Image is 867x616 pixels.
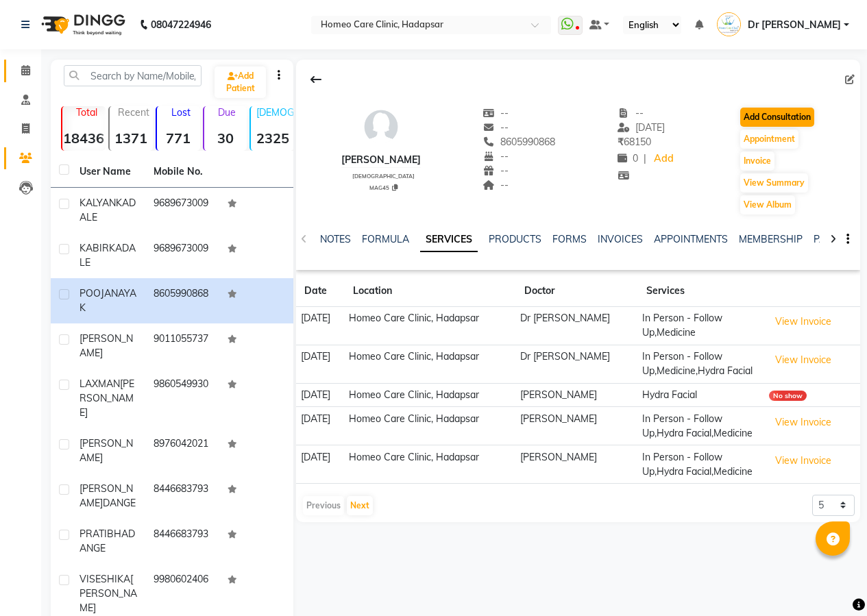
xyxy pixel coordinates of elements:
span: -- [483,164,509,177]
button: View Invoice [769,412,838,433]
td: 8976042021 [145,428,219,473]
b: 08047224946 [151,5,211,44]
span: -- [483,150,509,162]
span: Dr [PERSON_NAME] [748,18,841,32]
p: [DEMOGRAPHIC_DATA] [256,106,294,119]
img: Dr Pooja Doshi [717,12,741,36]
td: In Person - Follow Up,Hydra Facial,Medicine [638,407,765,445]
td: [DATE] [296,407,344,445]
td: [PERSON_NAME] [516,407,638,445]
strong: 1371 [110,130,153,147]
strong: 771 [157,130,200,147]
th: Services [638,275,765,307]
td: [DATE] [296,445,344,484]
button: View Invoice [769,349,838,371]
button: Invoice [740,151,774,171]
td: [DATE] [296,383,344,407]
td: [DATE] [296,307,344,345]
a: FORMS [552,233,587,245]
span: LAXMAN [80,378,120,390]
span: [PERSON_NAME] [80,482,133,509]
p: Recent [115,106,153,119]
td: Homeo Care Clinic, Hadapsar [345,407,516,445]
td: Homeo Care Clinic, Hadapsar [345,345,516,383]
span: 0 [618,152,638,164]
span: -- [483,121,509,134]
td: Homeo Care Clinic, Hadapsar [345,383,516,407]
td: Hydra Facial [638,383,765,407]
th: Doctor [516,275,638,307]
span: VISESHIKA [80,573,130,585]
td: Homeo Care Clinic, Hadapsar [345,445,516,484]
span: PRATIBHA [80,528,128,540]
span: -- [618,107,644,119]
td: 9860549930 [145,369,219,428]
td: 9011055737 [145,323,219,369]
a: INVOICES [598,233,643,245]
a: Add Patient [215,66,266,98]
td: In Person - Follow Up,Medicine,Hydra Facial [638,345,765,383]
span: [PERSON_NAME] [80,437,133,464]
div: Back to Client [302,66,330,93]
span: [PERSON_NAME] [80,332,133,359]
strong: 30 [204,130,247,147]
td: Dr [PERSON_NAME] [516,307,638,345]
img: logo [35,5,129,44]
th: Date [296,275,344,307]
button: View Album [740,195,795,214]
td: Dr [PERSON_NAME] [516,345,638,383]
p: Total [68,106,106,119]
strong: 18436 [62,130,106,147]
span: -- [483,107,509,119]
div: [PERSON_NAME] [341,153,421,167]
a: PRODUCTS [489,233,541,245]
span: DANGE [103,497,136,509]
td: [PERSON_NAME] [516,445,638,484]
a: FORMULA [362,233,409,245]
td: [DATE] [296,345,344,383]
span: [DATE] [618,121,665,134]
button: Next [347,496,373,515]
td: 8605990868 [145,278,219,323]
div: MAG45 [347,182,421,192]
p: Lost [162,106,200,119]
img: avatar [361,106,402,147]
span: 8605990868 [483,136,556,148]
span: ₹ [618,136,624,148]
a: APPOINTMENTS [654,233,728,245]
td: In Person - Follow Up,Hydra Facial,Medicine [638,445,765,484]
button: Add Consultation [740,108,814,127]
button: View Summary [740,173,808,193]
div: No show [769,391,807,401]
input: Search by Name/Mobile/Email/Code [64,65,202,86]
td: [PERSON_NAME] [516,383,638,407]
a: SERVICES [420,227,478,252]
span: [PERSON_NAME] [80,378,134,419]
a: NOTES [320,233,351,245]
span: POOJA [80,287,111,299]
span: | [644,151,646,166]
th: Location [345,275,516,307]
td: 9689673009 [145,188,219,233]
th: Mobile No. [145,156,219,188]
a: PACKAGES [814,233,864,245]
span: KALYAN [80,197,116,209]
strong: 2325 [251,130,294,147]
span: [DEMOGRAPHIC_DATA] [352,173,415,180]
td: Homeo Care Clinic, Hadapsar [345,307,516,345]
span: 68150 [618,136,651,148]
button: View Invoice [769,450,838,471]
span: KABIR [80,242,109,254]
button: Appointment [740,130,798,149]
p: Due [207,106,247,119]
td: 8446683793 [145,519,219,564]
td: 8446683793 [145,473,219,519]
button: View Invoice [769,311,838,332]
td: In Person - Follow Up,Medicine [638,307,765,345]
a: Add [652,149,676,169]
td: 9689673009 [145,233,219,278]
th: User Name [71,156,145,188]
a: MEMBERSHIP [739,233,803,245]
span: -- [483,179,509,191]
span: [PERSON_NAME] [80,573,137,614]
